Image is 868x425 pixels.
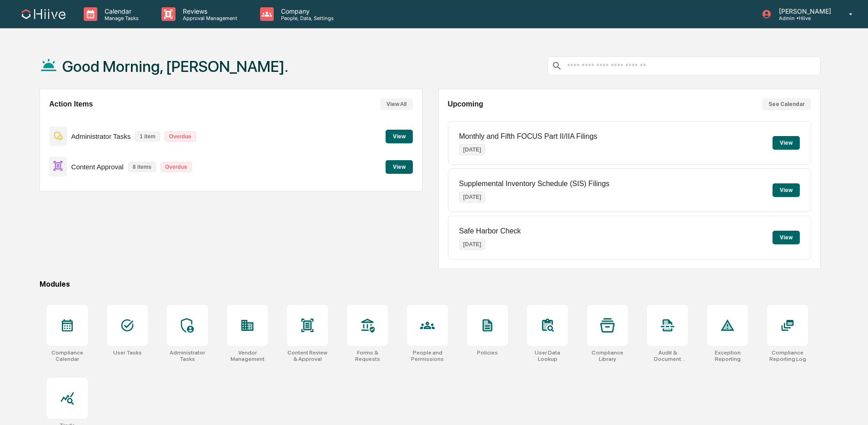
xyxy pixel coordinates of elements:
[347,349,388,362] div: Forms & Requests
[707,349,748,362] div: Exception Reporting
[22,9,65,19] img: logo
[97,15,143,21] p: Manage Tasks
[380,98,413,110] button: View All
[128,162,156,172] p: 8 items
[459,192,486,202] p: [DATE]
[459,144,486,155] p: [DATE]
[165,132,196,142] p: Overdue
[386,162,413,171] a: View
[274,15,338,21] p: People, Data, Settings
[97,7,143,15] p: Calendar
[762,98,811,110] button: See Calendar
[386,130,413,143] button: View
[477,349,498,356] div: Policies
[767,349,808,362] div: Compliance Reporting Log
[772,15,836,21] p: Admin • Hiive
[274,7,338,15] p: Company
[527,349,568,362] div: User Data Lookup
[386,132,413,140] a: View
[772,7,836,15] p: [PERSON_NAME]
[459,180,610,188] p: Supplemental Inventory Schedule (SIS) Filings
[448,100,483,108] h2: Upcoming
[167,349,208,362] div: Administrator Tasks
[773,183,800,197] button: View
[113,349,142,356] div: User Tasks
[135,132,160,142] p: 1 item
[773,231,800,244] button: View
[773,136,800,150] button: View
[459,239,486,250] p: [DATE]
[287,349,328,362] div: Content Review & Approval
[176,7,242,15] p: Reviews
[227,349,268,362] div: Vendor Management
[647,349,688,362] div: Audit & Document Logs
[71,163,124,171] p: Content Approval
[176,15,242,21] p: Approval Management
[49,100,93,108] h2: Action Items
[62,57,288,76] h1: Good Morning, [PERSON_NAME].
[459,132,597,141] p: Monthly and Fifth FOCUS Part II/IIA Filings
[587,349,628,362] div: Compliance Library
[459,227,521,235] p: Safe Harbor Check
[40,280,821,288] div: Modules
[161,162,192,172] p: Overdue
[386,160,413,174] button: View
[71,132,131,140] p: Administrator Tasks
[407,349,448,362] div: People and Permissions
[47,349,88,362] div: Compliance Calendar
